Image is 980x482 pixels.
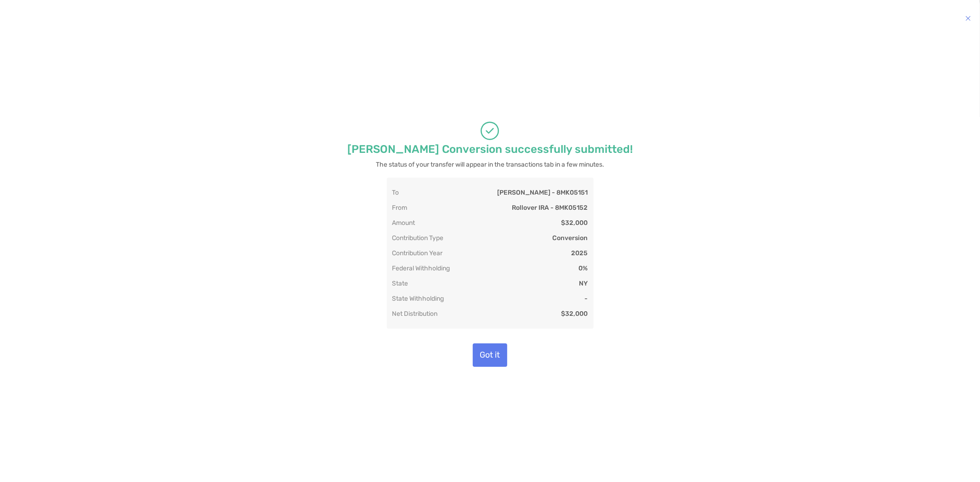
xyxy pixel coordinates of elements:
[585,295,588,303] div: -
[561,310,588,318] div: $32,000
[579,264,588,272] div: 0%
[376,159,604,170] p: The status of your transfer will appear in the transactions tab in a few minutes.
[498,189,588,196] div: [PERSON_NAME] - 8MK05151
[392,234,444,242] div: Contribution Type
[572,249,588,257] div: 2025
[579,280,588,287] div: NY
[347,144,633,155] p: [PERSON_NAME] Conversion successfully submitted!
[392,249,443,257] div: Contribution Year
[392,189,399,196] div: To
[553,234,588,242] div: Conversion
[392,280,408,287] div: State
[392,204,408,212] div: From
[392,295,444,303] div: State Withholding
[561,219,588,227] div: $32,000
[392,219,415,227] div: Amount
[392,310,438,318] div: Net Distribution
[392,264,450,272] div: Federal Withholding
[512,204,588,212] div: Rollover IRA - 8MK05152
[473,343,507,367] button: Got it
